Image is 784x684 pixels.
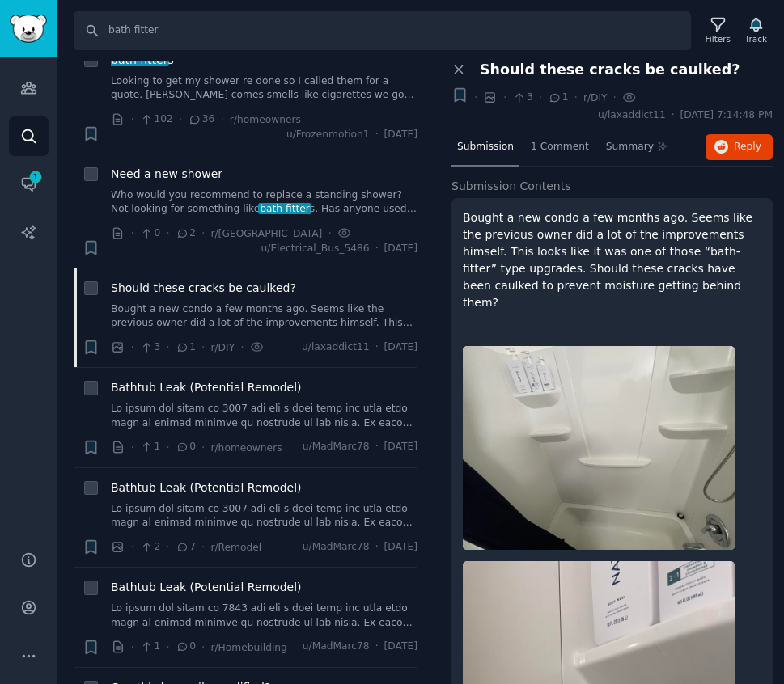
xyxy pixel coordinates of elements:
span: bath fitter [258,203,311,214]
span: u/laxaddict11 [302,340,370,355]
a: Lo ipsum dol sitam co 7843 adi eli s doei temp inc utla etdo magn al enimad minimve qu nostrude u... [111,602,417,630]
span: · [539,89,542,106]
span: r/DIY [210,342,235,353]
span: · [613,89,617,106]
span: 7 [176,540,196,555]
span: · [131,439,134,456]
span: Should these cracks be caulked? [480,61,740,78]
input: Search Keyword [74,11,691,50]
span: 1 [140,440,160,454]
span: · [375,640,379,654]
div: Track [745,33,767,44]
span: · [672,108,675,123]
span: 1 Comment [531,140,589,154]
span: · [375,540,379,555]
span: · [131,111,134,128]
span: u/laxaddict11 [598,108,666,123]
span: u/MadMarc78 [303,640,370,654]
span: · [131,639,134,656]
span: · [131,225,134,242]
span: · [179,111,182,128]
span: u/MadMarc78 [303,540,370,555]
span: [DATE] [384,242,417,256]
button: Reply [706,134,773,160]
a: Lo ipsum dol sitam co 3007 adi eli s doei temp inc utla etdo magn al enimad minimve qu nostrude u... [111,502,417,530]
span: · [131,538,134,555]
span: 1 [140,640,160,654]
span: r/Homebuilding [210,642,286,653]
span: [DATE] [384,540,417,555]
span: Summary [606,140,654,154]
span: · [166,225,169,242]
span: 102 [140,112,173,127]
a: Bathtub Leak (Potential Remodel) [111,379,302,396]
span: · [375,340,379,355]
span: · [220,111,223,128]
span: · [131,339,134,356]
span: [DATE] [384,340,417,355]
span: · [503,89,506,106]
span: · [201,225,205,242]
span: u/Frozenmotion1 [286,128,370,142]
span: 3 [512,91,532,105]
span: u/Electrical_Bus_5486 [261,242,369,256]
span: 0 [176,640,196,654]
img: Should these cracks be caulked? [463,346,735,550]
span: [DATE] 7:14:48 PM [680,108,773,123]
span: · [328,225,331,242]
p: Bought a new condo a few months ago. Seems like the previous owner did a lot of the improvements ... [463,209,761,311]
span: · [166,339,169,356]
span: Reply [734,140,761,154]
span: r/Remodel [210,542,261,553]
span: · [166,439,169,456]
span: · [574,89,577,106]
span: · [201,639,205,656]
span: · [375,440,379,454]
span: · [474,89,477,106]
span: · [201,339,205,356]
span: 1 [28,171,43,183]
a: Should these cracks be caulked? [111,280,296,297]
span: 1 [548,91,568,105]
span: 0 [176,440,196,454]
span: · [240,339,244,356]
a: Need a new shower [111,166,222,183]
span: · [166,538,169,555]
span: [DATE] [384,128,417,142]
span: · [375,242,379,256]
span: r/homeowners [210,442,282,454]
a: Looking to get my shower re done so I called them for a quote. [PERSON_NAME] comes smells like ci... [111,74,417,103]
span: 0 [140,226,160,241]
button: Track [740,14,773,48]
span: [DATE] [384,640,417,654]
span: 36 [188,112,214,127]
span: bath fitter [109,53,169,66]
span: r/[GEOGRAPHIC_DATA] [210,228,322,239]
span: · [375,128,379,142]
a: Bathtub Leak (Potential Remodel) [111,479,302,496]
span: · [166,639,169,656]
span: 3 [140,340,160,355]
a: Who would you recommend to replace a standing shower? Not looking for something likebath fitters.... [111,188,417,217]
span: · [201,538,205,555]
span: [DATE] [384,440,417,454]
span: 2 [176,226,196,241]
span: Submission [457,140,514,154]
img: GummySearch logo [10,15,47,43]
a: Bathtub Leak (Potential Remodel) [111,579,302,596]
a: Lo ipsum dol sitam co 3007 adi eli s doei temp inc utla etdo magn al enimad minimve qu nostrude u... [111,402,417,430]
span: 1 [176,340,196,355]
span: r/homeowners [230,114,301,125]
a: 1 [9,164,49,204]
div: Filters [706,33,731,44]
a: Bought a new condo a few months ago. Seems like the previous owner did a lot of the improvements ... [111,302,417,331]
span: Submission Contents [451,178,571,195]
span: r/DIY [583,92,608,103]
span: u/MadMarc78 [303,440,370,454]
